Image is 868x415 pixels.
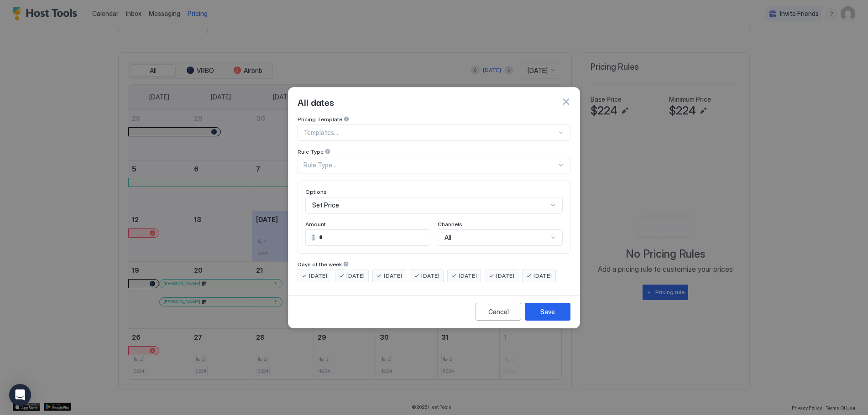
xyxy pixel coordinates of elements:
span: Pricing Template [298,116,342,123]
span: Channels [438,221,462,228]
span: [DATE] [496,272,514,280]
span: $ [311,233,315,242]
span: Options [305,188,327,195]
span: [DATE] [309,272,327,280]
span: [DATE] [421,272,439,280]
div: Rule Type... [303,161,557,169]
span: Days of the week [298,261,342,268]
span: All [444,233,451,242]
span: All dates [298,95,334,109]
button: Cancel [476,303,521,321]
span: [DATE] [533,272,552,280]
span: Amount [305,221,326,228]
span: Rule Type [298,148,324,155]
input: Input Field [315,230,430,245]
span: [DATE] [384,272,402,280]
span: Set Price [312,201,339,209]
div: Open Intercom Messenger [9,384,31,406]
span: [DATE] [346,272,365,280]
button: Save [525,303,570,321]
div: Cancel [488,307,509,316]
div: Save [540,307,555,316]
span: [DATE] [459,272,477,280]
